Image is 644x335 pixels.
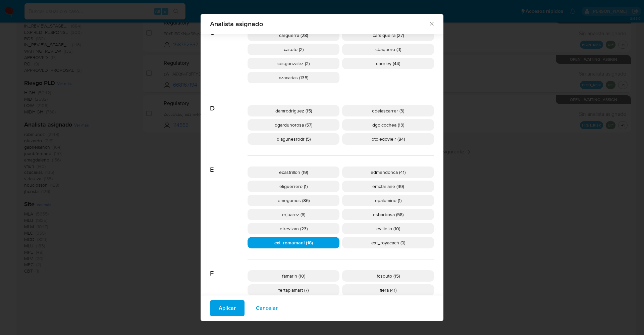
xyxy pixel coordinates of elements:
[248,105,339,116] div: damrodriguez (15)
[342,30,434,41] div: carsiqueira (27)
[342,119,434,131] div: dgoicochea (13)
[342,209,434,220] div: esbarbosa (58)
[277,60,310,67] span: cesgonzalez (2)
[256,301,278,316] span: Cancelar
[375,197,401,204] span: epalomino (1)
[248,209,339,220] div: erjuarez (6)
[248,284,339,296] div: fertapiamart (7)
[248,119,339,131] div: dgardunorosa (57)
[210,300,245,316] button: Aplicar
[371,239,405,246] span: ext_royacach (9)
[372,107,404,114] span: ddelascarrer (3)
[342,270,434,282] div: fcsouto (15)
[428,20,434,27] button: Cerrar
[342,284,434,296] div: flera (41)
[278,287,309,293] span: fertapiamart (7)
[278,197,310,204] span: emegomes (86)
[248,58,339,69] div: cesgonzalez (2)
[248,195,339,206] div: emegomes (86)
[342,195,434,206] div: epalomino (1)
[247,300,286,316] button: Cancelar
[342,133,434,145] div: dtoledovieir (84)
[248,44,339,55] div: casoto (2)
[342,237,434,248] div: ext_royacach (9)
[371,169,406,176] span: edmendonca (41)
[219,301,236,316] span: Aplicar
[376,225,400,232] span: evitiello (10)
[210,156,248,174] span: E
[275,122,312,128] span: dgardunorosa (57)
[282,273,305,279] span: famarin (10)
[342,181,434,192] div: emcfarlane (99)
[380,287,396,293] span: flera (41)
[248,223,339,234] div: etrevizan (23)
[280,225,308,232] span: etrevizan (23)
[279,183,308,190] span: eliguerrero (1)
[210,94,248,112] span: D
[274,239,313,246] span: ext_romamani (18)
[210,20,428,27] span: Analista asignado
[279,74,308,81] span: czacarias (135)
[279,32,308,39] span: carguerra (28)
[372,183,404,190] span: emcfarlane (99)
[248,166,339,178] div: ecastrillon (19)
[277,136,311,142] span: dlagunesrodr (5)
[248,30,339,41] div: carguerra (28)
[377,273,400,279] span: fcsouto (15)
[248,72,339,83] div: czacarias (135)
[248,270,339,282] div: famarin (10)
[376,60,400,67] span: cporley (44)
[248,237,339,248] div: ext_romamani (18)
[248,133,339,145] div: dlagunesrodr (5)
[279,169,308,176] span: ecastrillon (19)
[210,259,248,278] span: F
[373,32,404,39] span: carsiqueira (27)
[282,211,305,218] span: erjuarez (6)
[342,105,434,116] div: ddelascarrer (3)
[342,44,434,55] div: cbaquero (3)
[372,122,404,128] span: dgoicochea (13)
[375,46,401,53] span: cbaquero (3)
[342,58,434,69] div: cporley (44)
[373,211,404,218] span: esbarbosa (58)
[248,181,339,192] div: eliguerrero (1)
[342,166,434,178] div: edmendonca (41)
[275,107,312,114] span: damrodriguez (15)
[284,46,304,53] span: casoto (2)
[372,136,405,142] span: dtoledovieir (84)
[342,223,434,234] div: evitiello (10)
